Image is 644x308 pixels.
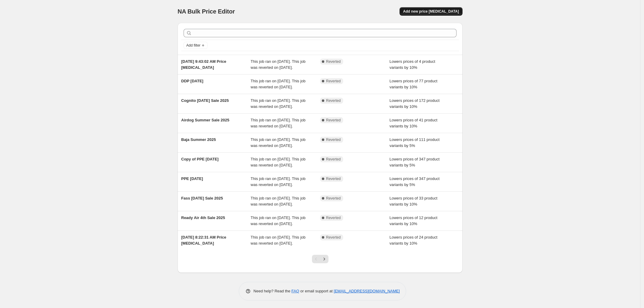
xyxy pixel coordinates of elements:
span: [DATE] 8:22:31 AM Price [MEDICAL_DATA] [181,235,226,245]
span: [DATE] 9:43:02 AM Price [MEDICAL_DATA] [181,59,226,70]
span: or email support at [299,289,334,293]
span: This job ran on [DATE]. This job was reverted on [DATE]. [251,157,306,167]
span: DDP [DATE] [181,79,203,83]
span: Reverted [326,157,341,162]
span: This job ran on [DATE]. This job was reverted on [DATE]. [251,98,306,109]
span: This job ran on [DATE]. This job was reverted on [DATE]. [251,118,306,128]
span: Lowers prices of 347 product variants by 5% [390,157,440,167]
span: Reverted [326,215,341,220]
span: This job ran on [DATE]. This job was reverted on [DATE]. [251,215,306,226]
span: Airdog Summer Sale 2025 [181,118,229,122]
span: Lowers prices of 41 product variants by 10% [390,118,438,128]
span: Baja Summer 2025 [181,137,216,142]
span: Ready Air 4th Sale 2025 [181,215,225,220]
span: NA Bulk Price Editor [178,8,235,15]
span: Lowers prices of 24 product variants by 10% [390,235,438,245]
span: Reverted [326,176,341,181]
span: Lowers prices of 33 product variants by 10% [390,196,438,206]
span: Lowers prices of 12 product variants by 10% [390,215,438,226]
span: Cognito [DATE] Sale 2025 [181,98,229,103]
span: Fass [DATE] Sale 2025 [181,196,223,200]
span: Lowers prices of 172 product variants by 10% [390,98,440,109]
span: Need help? Read the [253,289,292,293]
span: Reverted [326,235,341,240]
a: [EMAIL_ADDRESS][DOMAIN_NAME] [334,289,400,293]
span: Add new price [MEDICAL_DATA] [403,9,459,14]
span: Copy of PPE [DATE] [181,157,219,161]
nav: Pagination [312,255,328,263]
button: Next [320,255,328,263]
span: Lowers prices of 4 product variants by 10% [390,59,435,70]
button: Add new price [MEDICAL_DATA] [400,7,463,16]
span: This job ran on [DATE]. This job was reverted on [DATE]. [251,235,306,245]
span: PPE [DATE] [181,176,203,181]
span: Lowers prices of 111 product variants by 5% [390,137,440,148]
span: Reverted [326,59,341,64]
a: FAQ [292,289,299,293]
span: Reverted [326,118,341,123]
span: Lowers prices of 347 product variants by 5% [390,176,440,187]
span: This job ran on [DATE]. This job was reverted on [DATE]. [251,59,306,70]
span: This job ran on [DATE]. This job was reverted on [DATE]. [251,196,306,206]
button: Add filter [184,42,208,49]
span: Lowers prices of 77 product variants by 10% [390,79,438,89]
span: This job ran on [DATE]. This job was reverted on [DATE]. [251,137,306,148]
span: This job ran on [DATE]. This job was reverted on [DATE]. [251,176,306,187]
span: Add filter [186,43,200,48]
span: Reverted [326,98,341,103]
span: Reverted [326,137,341,142]
span: Reverted [326,196,341,201]
span: Reverted [326,79,341,84]
span: This job ran on [DATE]. This job was reverted on [DATE]. [251,79,306,89]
